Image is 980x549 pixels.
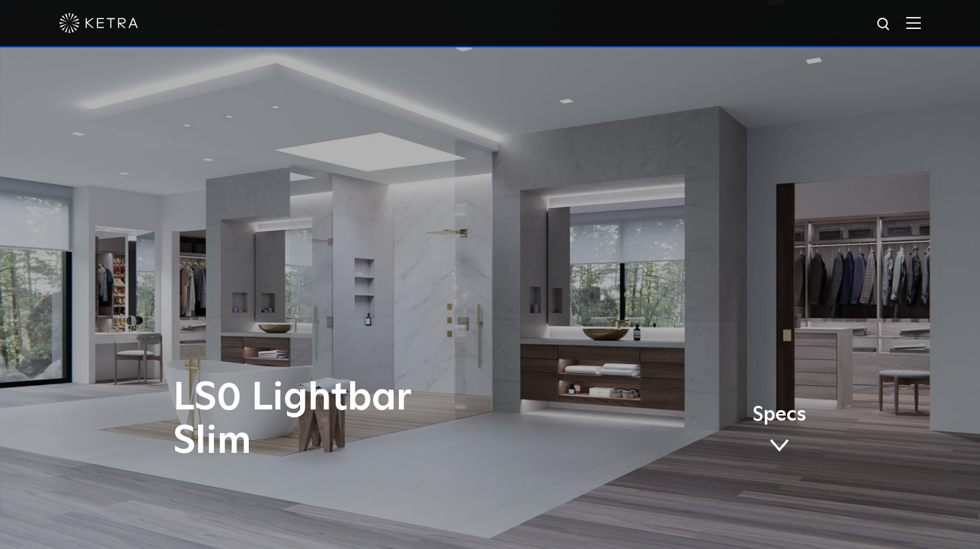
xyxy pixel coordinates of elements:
[173,377,545,463] h1: LS0 Lightbar Slim
[906,16,921,29] img: Hamburger%20Nav.svg
[876,16,892,33] img: search icon
[59,13,138,33] img: ketra-logo-2019-white
[752,405,806,457] a: Specs
[752,405,806,425] span: Specs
